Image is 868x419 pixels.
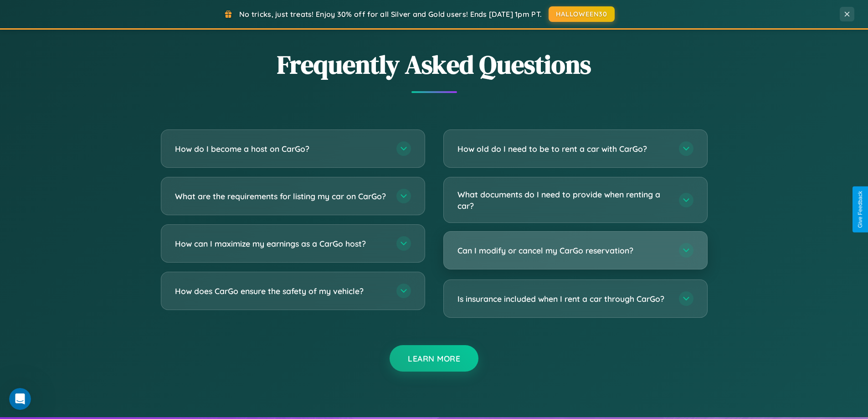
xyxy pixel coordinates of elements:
[175,238,387,249] h3: How can I maximize my earnings as a CarGo host?
[457,143,670,155] h3: How old do I need to be to rent a car with CarGo?
[457,189,670,211] h3: What documents do I need to provide when renting a car?
[175,285,387,297] h3: How does CarGo ensure the safety of my vehicle?
[857,191,863,228] div: Give Feedback
[175,143,387,155] h3: How do I become a host on CarGo?
[549,6,615,22] button: HALLOWEEN30
[9,388,31,410] iframe: Intercom live chat
[390,345,478,372] button: Learn More
[161,47,708,82] h2: Frequently Asked Questions
[457,245,670,256] h3: Can I modify or cancel my CarGo reservation?
[457,293,670,305] h3: Is insurance included when I rent a car through CarGo?
[175,191,387,202] h3: What are the requirements for listing my car on CarGo?
[239,10,542,19] span: No tricks, just treats! Enjoy 30% off for all Silver and Gold users! Ends [DATE] 1pm PT.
